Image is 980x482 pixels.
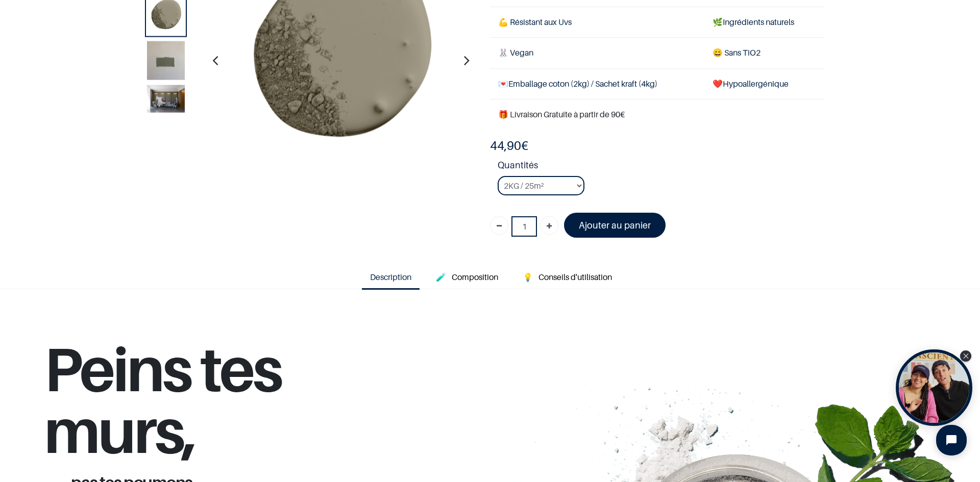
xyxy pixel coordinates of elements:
[960,350,971,362] div: Close Tolstoy widget
[498,17,572,27] span: 💪 Résistant aux Uvs
[927,416,975,464] iframe: Tidio Chat
[370,272,411,282] span: Description
[147,85,185,113] img: Product image
[490,68,704,99] td: Emballage coton (2kg) / Sachet kraft (4kg)
[579,220,651,231] font: Ajouter au panier
[490,138,521,153] span: 44,90
[498,47,533,58] span: 🐰 Vegan
[540,216,558,235] a: Ajouter
[147,41,185,92] img: Product image
[523,272,533,282] span: 💡
[704,7,824,38] td: Ingrédients naturels
[436,272,446,282] span: 🧪
[713,47,729,58] span: 😄 S
[896,349,972,426] div: Tolstoy bubble widget
[896,349,972,426] div: Open Tolstoy widget
[498,109,625,119] font: 🎁 Livraison Gratuite à partir de 90€
[44,338,437,474] h1: Peins tes murs,
[704,68,824,99] td: ❤️Hypoallergénique
[490,138,528,153] b: €
[713,17,723,27] span: 🌿
[704,38,824,68] td: ans TiO2
[490,216,508,235] a: Supprimer
[564,213,666,238] a: Ajouter au panier
[896,349,972,426] div: Open Tolstoy
[498,79,508,89] span: 💌
[452,272,498,282] span: Composition
[538,272,612,282] span: Conseils d'utilisation
[498,158,824,176] strong: Quantités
